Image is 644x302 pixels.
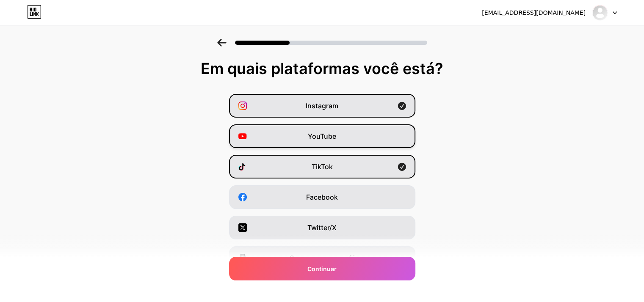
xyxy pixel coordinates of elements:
font: TikTok [312,162,333,171]
font: [EMAIL_ADDRESS][DOMAIN_NAME] [482,9,586,16]
font: Compre-me um café [289,254,355,262]
font: YouTube [308,132,336,140]
font: Facebook [306,193,338,201]
font: Instagram [306,102,338,110]
font: Em quais plataformas você está? [201,59,443,78]
font: Continuar [307,265,337,272]
img: carmona [592,5,608,21]
font: Twitter/X [307,223,337,232]
font: Snapchat [307,284,337,293]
